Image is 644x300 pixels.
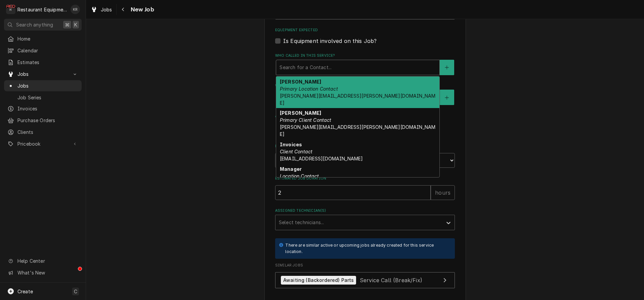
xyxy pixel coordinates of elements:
[275,83,455,89] label: Who should the tech(s) ask for?
[101,6,112,13] span: Jobs
[280,124,435,137] span: [PERSON_NAME][EMAIL_ADDRESS][PERSON_NAME][DOMAIN_NAME]
[445,65,449,70] svg: Create New Contact
[17,94,78,101] span: Job Series
[431,185,455,200] div: hours
[17,289,33,294] span: Create
[17,140,68,147] span: Pricebook
[4,115,82,126] a: Purchase Orders
[275,113,455,119] label: Attachments
[280,166,302,172] strong: Manager
[275,263,455,268] span: Similar Jobs
[275,208,455,213] label: Assigned Technician(s)
[281,276,356,285] div: Awaiting (Backordered) Parts
[280,156,363,161] span: [EMAIL_ADDRESS][DOMAIN_NAME]
[440,90,454,105] button: Create New Contact
[275,144,455,149] label: Estimated Arrival Time
[275,176,455,200] div: Estimated Job Duration
[275,153,362,168] input: Date
[4,57,82,68] a: Estimates
[118,4,129,15] button: Navigate back
[16,21,53,28] span: Search anything
[129,5,154,14] span: New Job
[17,82,78,89] span: Jobs
[4,68,82,80] a: Go to Jobs
[4,80,82,91] a: Jobs
[65,21,70,28] span: ⌘
[4,127,82,138] a: Clients
[280,110,321,116] strong: [PERSON_NAME]
[445,95,449,100] svg: Create New Contact
[280,149,312,154] em: Client Contact
[17,35,78,42] span: Home
[17,105,78,112] span: Invoices
[17,117,78,124] span: Purchase Orders
[275,263,455,292] div: Similar Jobs
[440,60,454,75] button: Create New Contact
[275,113,455,136] div: Attachments
[275,28,455,33] label: Equipment Expected
[4,19,82,31] button: Search anything⌘K
[280,93,435,106] span: [PERSON_NAME][EMAIL_ADDRESS][PERSON_NAME][DOMAIN_NAME]
[283,37,377,45] label: Is Equipment involved on this Job?
[4,103,82,114] a: Invoices
[17,70,68,78] span: Jobs
[280,142,302,147] strong: Invoices
[88,4,115,15] a: Jobs
[275,83,455,105] div: Who should the tech(s) ask for?
[6,5,15,14] div: Restaurant Equipment Diagnostics's Avatar
[280,79,321,85] strong: [PERSON_NAME]
[360,277,422,283] span: Service Call (Break/Fix)
[280,117,332,123] em: Primary Client Contact
[275,53,455,58] label: Who called in this service?
[17,47,78,54] span: Calendar
[275,272,455,289] a: View Job
[275,28,455,45] div: Equipment Expected
[280,86,338,92] em: Primary Location Contact
[17,129,78,136] span: Clients
[275,53,455,75] div: Who called in this service?
[17,6,67,13] div: Restaurant Equipment Diagnostics
[17,257,78,264] span: Help Center
[74,21,77,28] span: K
[71,5,80,14] div: KR
[275,144,455,167] div: Estimated Arrival Time
[4,138,82,149] a: Go to Pricebook
[275,208,455,230] div: Assigned Technician(s)
[280,173,319,179] em: Location Contact
[4,33,82,44] a: Home
[4,92,82,103] a: Job Series
[4,255,82,266] a: Go to Help Center
[74,288,77,295] span: C
[71,5,80,14] div: Kelli Robinette's Avatar
[4,267,82,278] a: Go to What's New
[275,176,455,181] label: Estimated Job Duration
[4,45,82,56] a: Calendar
[17,59,78,66] span: Estimates
[6,5,15,14] div: R
[285,242,448,255] div: There are similar active or upcoming jobs already created for this service location.
[17,269,78,276] span: What's New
